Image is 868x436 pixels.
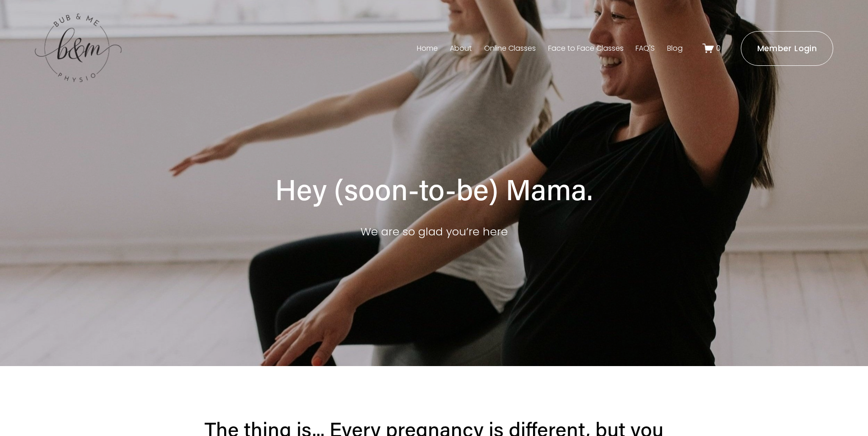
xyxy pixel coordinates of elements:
[548,41,624,56] a: Face to Face Classes
[35,13,122,84] img: bubandme
[636,41,655,56] a: FAQ'S
[702,43,721,54] a: 0
[194,171,674,207] h1: Hey (soon-to-be) Mama.
[484,41,536,56] a: Online Classes
[667,41,683,56] a: Blog
[194,222,674,241] p: We are so glad you’re here
[716,43,721,53] span: 0
[417,41,438,56] a: Home
[757,43,817,54] ms-portal-inner: Member Login
[741,31,834,66] a: Member Login
[450,41,472,56] a: About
